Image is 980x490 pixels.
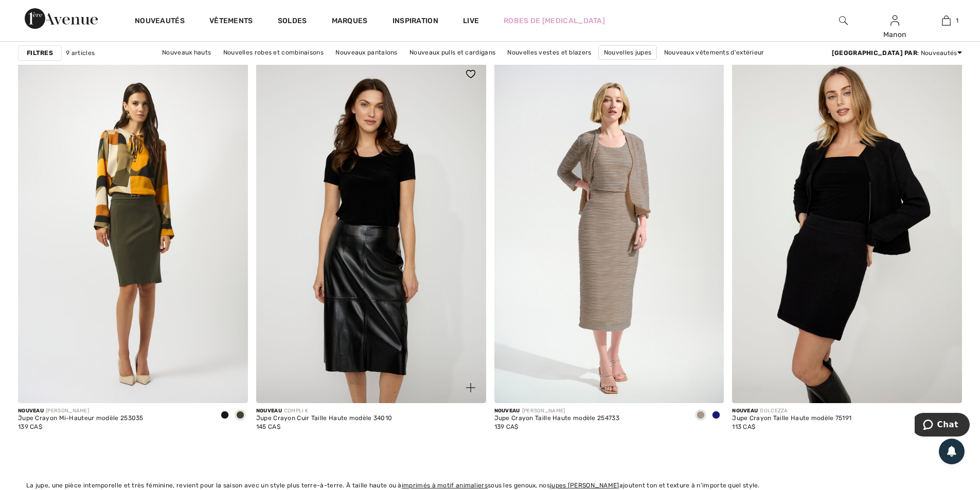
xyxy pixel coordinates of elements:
div: COMPLI K [256,407,393,415]
div: La jupe, une pièce intemporelle et très féminine, revient pour la saison avec un style plus terre... [26,481,954,490]
div: Midnight Blue [708,407,724,424]
img: Jupe Crayon Taille Haute modèle 254733. Bleu Nuit [494,59,724,403]
img: plus_v2.svg [466,383,475,392]
a: Jupe Crayon Cuir Taille Haute modèle 34010. As sample [256,59,486,403]
a: Se connecter [890,15,899,25]
img: recherche [839,14,848,27]
img: Mon panier [942,14,951,27]
strong: [GEOGRAPHIC_DATA] par [832,49,917,57]
a: Nouveaux vêtements d'extérieur [659,46,770,59]
div: Sand [693,407,708,424]
a: Soldes [278,16,307,27]
a: Nouveaux hauts [157,46,216,59]
div: Jupe Crayon Taille Haute modèle 254733 [494,415,619,422]
span: Nouveau [256,408,282,414]
div: Manon [869,29,920,40]
span: 1 [956,16,958,25]
a: imprimés à motif animaliers [402,482,488,489]
div: Jupe Crayon Cuir Taille Haute modèle 34010 [256,415,393,422]
a: Nouveautés [135,16,185,27]
span: Nouveau [494,408,520,414]
span: Nouveau [732,408,758,414]
a: Robes de [MEDICAL_DATA] [504,15,605,26]
div: Jupe Crayon Mi-Hauteur modèle 253035 [18,415,144,422]
img: Jupe Crayon Mi-Hauteur modèle 253035. Noir [18,59,248,403]
div: DOLCEZZA [732,407,851,415]
a: Nouveaux pulls et cardigans [404,46,501,59]
span: 145 CA$ [256,423,280,430]
div: Avocado [233,407,248,424]
span: 113 CA$ [732,423,755,430]
span: Nouveau [18,408,44,414]
div: Black [217,407,233,424]
a: Vêtements [209,16,253,27]
a: Nouvelles robes et combinaisons [218,46,329,59]
img: heart_black_full.svg [466,70,475,78]
span: 9 articles [66,48,95,58]
img: Jupe Crayon Taille Haute modèle 75191. Noir [732,59,962,403]
img: 1ère Avenue [25,8,98,29]
div: [PERSON_NAME] [494,407,619,415]
img: Mes infos [890,14,899,27]
a: Nouveaux pantalons [330,46,402,59]
div: Jupe Crayon Taille Haute modèle 75191 [732,415,851,422]
a: 1 [921,14,971,27]
iframe: Ouvre un widget dans lequel vous pouvez chatter avec l’un de nos agents [915,413,970,439]
div: : Nouveautés [832,48,962,58]
a: Marques [332,16,368,27]
div: [PERSON_NAME] [18,407,144,415]
span: Inspiration [393,16,438,27]
span: 139 CA$ [18,423,42,430]
a: Live [463,15,479,26]
span: 139 CA$ [494,423,519,430]
a: Nouvelles jupes [598,45,657,60]
a: Nouvelles vestes et blazers [502,46,596,59]
a: jupes [PERSON_NAME] [550,482,619,489]
strong: Filtres [27,48,53,58]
